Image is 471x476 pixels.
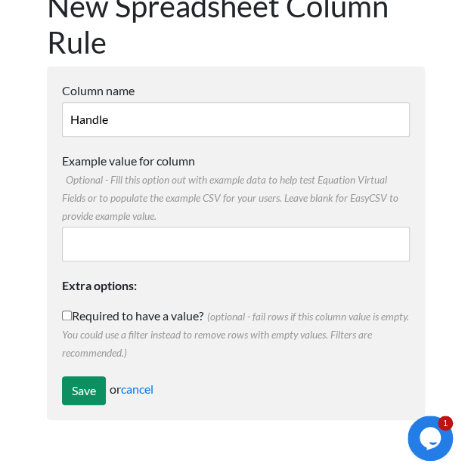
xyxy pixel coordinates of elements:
[62,152,410,224] label: Example value for column
[62,311,72,320] input: Required to have a value?(optional - fail rows if this column value is empty. You could use a fil...
[62,311,409,359] span: (optional - fail rows if this column value is empty. You could use a filter instead to remove row...
[62,278,137,292] b: Extra options:
[62,82,410,100] label: Column name
[62,307,410,361] label: Required to have a value?
[62,376,106,405] input: Save
[62,174,398,222] span: Optional - Fill this option out with example data to help test Equation Virtual Fields or to popu...
[407,416,456,461] iframe: chat widget
[62,376,410,405] div: or
[121,382,153,396] a: cancel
